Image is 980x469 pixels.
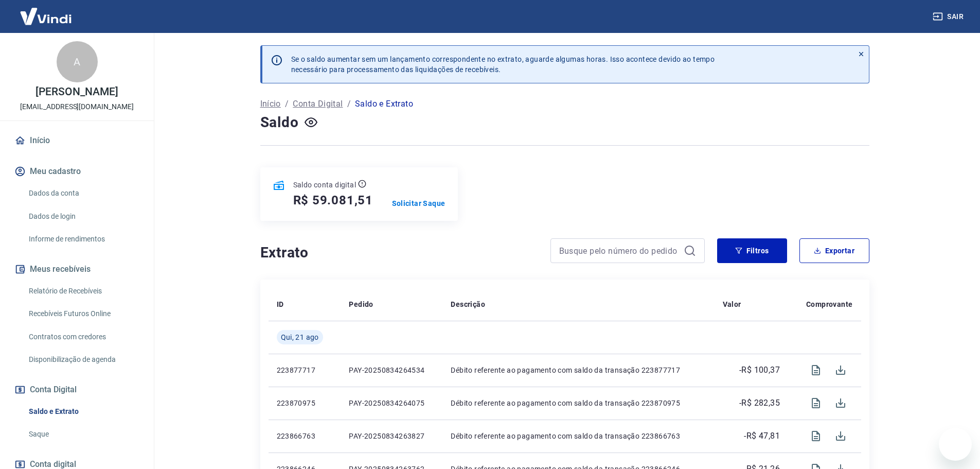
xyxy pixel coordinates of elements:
p: 223870975 [277,398,333,408]
span: Qui, 21 ago [281,332,319,342]
a: Início [260,98,281,110]
p: / [347,98,351,110]
h4: Saldo [260,112,299,133]
a: Início [12,129,141,152]
p: [PERSON_NAME] [35,86,118,97]
p: [EMAIL_ADDRESS][DOMAIN_NAME] [20,101,134,112]
p: Débito referente ao pagamento com saldo da transação 223866763 [451,431,706,441]
p: Débito referente ao pagamento com saldo da transação 223877717 [451,365,706,375]
button: Exportar [799,238,869,263]
span: Visualizar [804,424,828,448]
button: Conta Digital [12,378,141,401]
p: Débito referente ao pagamento com saldo da transação 223870975 [451,398,706,408]
p: ID [277,299,284,309]
p: Se o saldo aumentar sem um lançamento correspondente no extrato, aguarde algumas horas. Isso acon... [291,54,715,75]
span: Download [828,358,853,383]
p: Comprovante [806,299,852,309]
a: Saldo e Extrato [25,401,141,422]
a: Disponibilização de agenda [25,349,141,370]
button: Filtros [717,238,787,263]
p: Valor [723,299,741,309]
a: Contratos com credores [25,326,141,348]
p: Saldo e Extrato [355,98,413,110]
div: A [57,41,98,82]
a: Relatório de Recebíveis [25,281,141,302]
p: 223877717 [277,365,333,375]
img: Vindi [12,1,79,32]
p: PAY-20250834264534 [349,365,434,375]
h4: Extrato [260,242,538,263]
span: Download [828,391,853,415]
button: Meus recebíveis [12,258,141,281]
p: Descrição [451,299,485,309]
a: Informe de rendimentos [25,229,141,250]
button: Meu cadastro [12,160,141,183]
iframe: Botão para abrir a janela de mensagens, conversa em andamento [939,428,972,461]
h5: R$ 59.081,51 [293,192,373,209]
span: Download [828,424,853,448]
input: Busque pelo número do pedido [559,243,680,258]
p: PAY-20250834264075 [349,398,434,408]
p: Saldo conta digital [293,180,357,190]
p: / [285,98,289,110]
a: Recebíveis Futuros Online [25,303,141,324]
a: Dados de login [25,206,141,227]
a: Dados da conta [25,183,141,204]
p: Pedido [349,299,373,309]
p: -R$ 47,81 [744,430,780,442]
span: Visualizar [804,391,828,415]
p: PAY-20250834263827 [349,431,434,441]
a: Conta Digital [293,98,343,110]
p: -R$ 282,35 [739,397,780,409]
p: 223866763 [277,431,333,441]
p: -R$ 100,37 [739,364,780,376]
span: Visualizar [804,358,828,383]
a: Saque [25,424,141,445]
button: Sair [931,7,968,26]
a: Solicitar Saque [392,198,446,209]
